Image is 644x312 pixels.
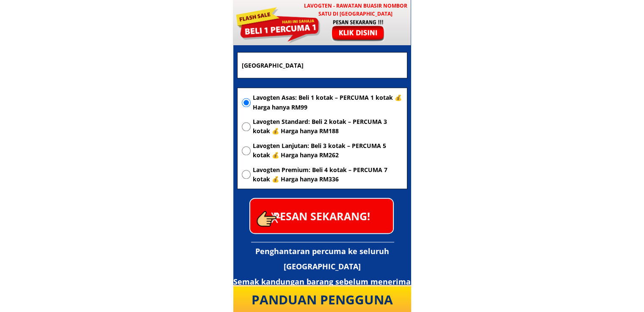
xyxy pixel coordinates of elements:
[253,93,403,112] span: Lavogten Asas: Beli 1 kotak – PERCUMA 1 kotak 💰 Harga hanya RM99
[253,117,403,136] span: Lavogten Standard: Beli 2 kotak – PERCUMA 3 kotak 💰 Harga hanya RM188
[300,2,411,18] h3: LAVOGTEN - Rawatan Buasir Nombor Satu di [GEOGRAPHIC_DATA]
[250,199,393,233] p: PESAN SEKARANG!
[233,244,411,289] h3: Penghantaran percuma ke seluruh [GEOGRAPHIC_DATA] Semak kandungan barang sebelum menerima
[240,52,405,78] input: Alamat
[253,141,403,160] span: Lavogten Lanjutan: Beli 3 kotak – PERCUMA 5 kotak 💰 Harga hanya RM262
[253,165,403,184] span: Lavogten Premium: Beli 4 kotak – PERCUMA 7 kotak 💰 Harga hanya RM336
[240,290,404,310] div: PANDUAN PENGGUNA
